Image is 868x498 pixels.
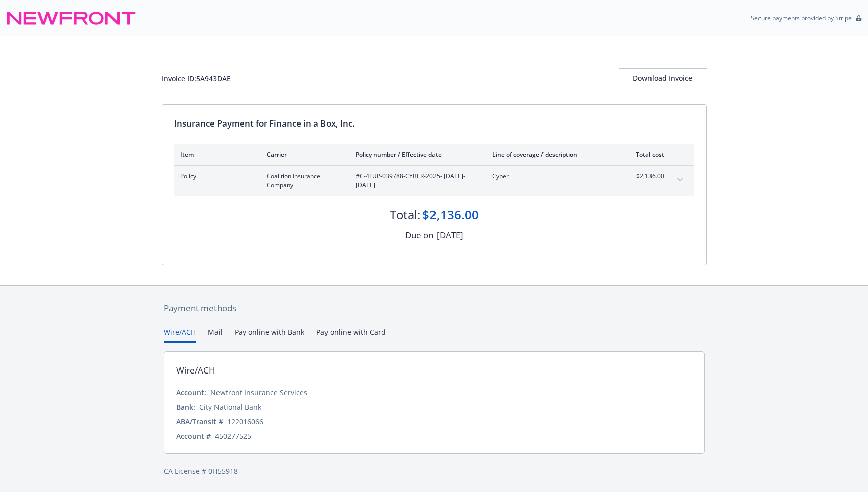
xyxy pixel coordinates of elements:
div: City National Bank [199,402,261,412]
div: Invoice ID: 5A943DAE [162,73,231,84]
div: CA License # 0H55918 [164,466,705,476]
div: PolicyCoalition Insurance Company#C-4LUP-039788-CYBER-2025- [DATE]-[DATE]Cyber$2,136.00expand con... [174,166,694,196]
div: Total cost [626,150,664,159]
div: Total: [390,206,420,223]
div: Policy number / Effective date [356,150,476,159]
span: $2,136.00 [626,172,664,181]
p: Secure payments provided by Stripe [751,14,852,22]
div: 450277525 [215,431,251,441]
div: Newfront Insurance Services [210,387,307,398]
button: expand content [672,172,688,188]
span: #C-4LUP-039788-CYBER-2025 - [DATE]-[DATE] [356,172,476,190]
button: Download Invoice [619,68,707,88]
div: Download Invoice [619,69,707,88]
span: Cyber [492,172,610,181]
span: Policy [180,172,251,181]
div: Line of coverage / description [492,150,610,159]
span: Coalition Insurance Company [267,172,340,190]
div: Insurance Payment for Finance in a Box, Inc. [174,117,694,130]
div: Bank: [176,402,195,412]
div: $2,136.00 [422,206,479,223]
div: Due on [405,229,433,242]
button: Mail [208,327,223,343]
div: ABA/Transit # [176,416,223,427]
div: [DATE] [437,229,463,242]
div: Payment methods [164,302,705,315]
div: 122016066 [227,416,263,427]
div: Carrier [267,150,340,159]
button: Pay online with Card [316,327,386,343]
div: Account # [176,431,211,441]
div: Account: [176,387,206,398]
button: Pay online with Bank [235,327,304,343]
div: Wire/ACH [176,364,215,377]
button: Wire/ACH [164,327,196,343]
div: Item [180,150,251,159]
